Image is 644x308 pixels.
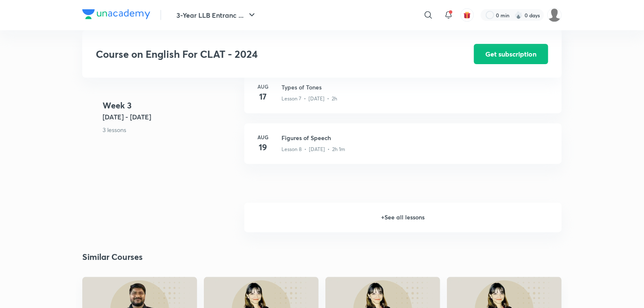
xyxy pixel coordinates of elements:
[254,134,271,141] h6: Aug
[281,134,552,143] h3: Figures of Speech
[514,11,523,19] img: streak
[281,83,552,92] h3: Types of Tones
[244,124,562,174] a: Aug19Figures of SpeechLesson 8 • [DATE] • 2h 1m
[82,9,150,19] img: Company Logo
[254,141,271,154] h4: 19
[460,8,474,22] button: avatar
[103,125,238,134] p: 3 lessons
[281,95,337,103] p: Lesson 7 • [DATE] • 2h
[96,48,426,60] h3: Course on English For CLAT - 2024
[547,8,562,22] img: sejal
[82,9,150,22] a: Company Logo
[254,91,271,103] h4: 17
[171,7,262,24] button: 3-Year LLB Entranc ...
[103,112,238,122] h5: [DATE] - [DATE]
[244,203,562,232] h6: + See all lessons
[254,83,271,91] h6: Aug
[244,73,562,124] a: Aug17Types of TonesLesson 7 • [DATE] • 2h
[103,99,238,112] h4: Week 3
[281,146,345,154] p: Lesson 8 • [DATE] • 2h 1m
[82,251,143,264] h2: Similar Courses
[474,44,548,64] button: Get subscription
[463,11,471,19] img: avatar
